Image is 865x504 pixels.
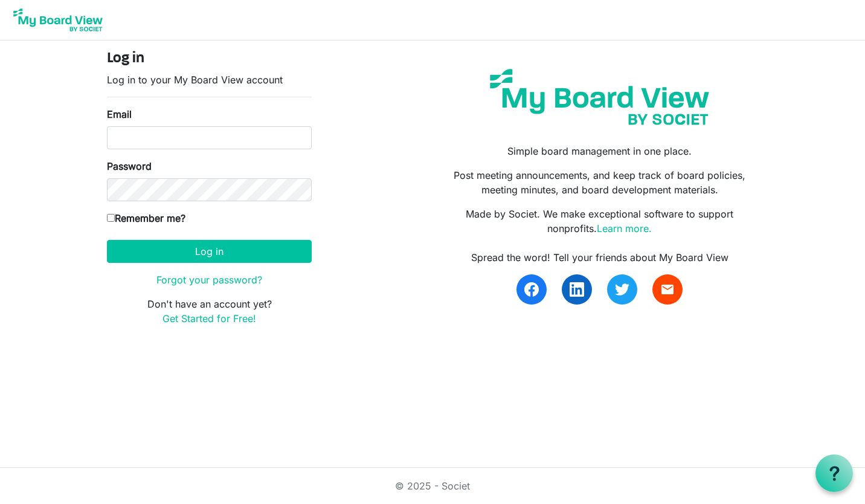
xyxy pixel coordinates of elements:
[442,250,758,265] div: Spread the word! Tell your friends about My Board View
[107,214,115,222] input: Remember me?
[524,282,539,297] img: facebook.svg
[652,274,683,305] a: email
[107,73,312,87] p: Log in to your My Board View account
[107,211,185,225] label: Remember me?
[107,297,312,326] p: Don't have an account yet?
[660,282,675,297] span: email
[615,282,629,297] img: twitter.svg
[442,168,758,197] p: Post meeting announcements, and keep track of board policies, meeting minutes, and board developm...
[107,159,152,173] label: Password
[107,107,132,121] label: Email
[481,60,718,134] img: my-board-view-societ.svg
[107,50,312,68] h4: Log in
[162,312,256,325] a: Get Started for Free!
[442,144,758,158] p: Simple board management in one place.
[395,480,470,492] a: © 2025 - Societ
[597,222,652,234] a: Learn more.
[156,274,262,286] a: Forgot your password?
[442,207,758,236] p: Made by Societ. We make exceptional software to support nonprofits.
[107,240,312,263] button: Log in
[10,5,106,35] img: My Board View Logo
[570,282,584,297] img: linkedin.svg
